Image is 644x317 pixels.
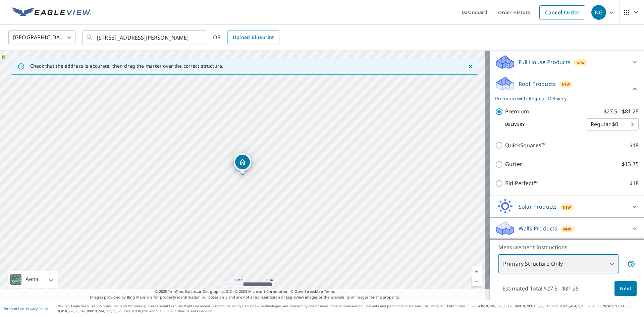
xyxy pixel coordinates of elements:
p: | [3,307,48,311]
div: Full House ProductsNew [495,54,639,70]
p: $18 [630,141,639,150]
p: © 2025 Eagle View Technologies, Inc. and Pictometry International Corp. All Rights Reserved. Repo... [58,304,641,314]
div: Primary Structure Only [498,255,619,273]
div: Aerial [23,271,42,288]
button: Close [466,62,475,71]
span: New [563,226,572,232]
a: Upload Blueprint [227,30,279,45]
span: Next [620,284,631,293]
div: Solar ProductsNew [495,199,639,215]
p: Premium with Regular Delivery [495,95,631,102]
span: Upload Blueprint [233,33,274,42]
p: $13.75 [622,160,639,168]
div: Dropped pin, building 1, Residential property, 15005 E Layton Pl Aurora, CO 80015 [234,153,251,174]
img: EV Logo [12,7,91,17]
a: Current Level 19, Zoom Out [472,276,482,286]
p: Premium [505,107,529,116]
p: Gutter [505,160,522,168]
p: Walls Products [519,224,557,232]
p: Roof Products [519,80,556,88]
p: Check that the address is accurate, then drag the marker over the correct structure. [30,63,223,69]
a: Terms of Use [3,306,24,311]
div: Aerial [8,271,58,288]
div: Regular $0 [586,115,639,134]
p: Bid Perfect™ [505,179,538,188]
div: OR [213,30,279,45]
p: Delivery [495,121,586,127]
div: NG [591,5,606,20]
p: $18 [630,179,639,188]
button: Next [614,281,637,296]
a: Privacy Policy [26,306,48,311]
span: New [563,205,571,210]
span: © 2025 TomTom, Earthstar Geographics SIO, © 2025 Microsoft Corporation, © [155,289,335,295]
p: $27.5 - $81.25 [604,107,639,116]
p: Solar Products [519,203,557,211]
div: Walls ProductsNew [495,220,639,236]
p: Estimated Total: $27.5 - $81.25 [497,281,584,296]
span: Your report will include only the primary structure on the property. For example, a detached gara... [627,260,635,268]
div: [GEOGRAPHIC_DATA] [8,28,75,47]
a: Current Level 19, Zoom In [472,266,482,276]
span: New [562,82,570,87]
p: QuickSquares™ [505,141,545,150]
div: Roof ProductsNewPremium with Regular Delivery [495,76,639,102]
a: OpenStreetMap [294,289,323,294]
a: Terms [324,289,335,294]
span: New [577,60,585,65]
a: Cancel Order [539,5,585,19]
p: Measurement Instructions [498,243,635,251]
input: Search by address or latitude-longitude [97,28,193,47]
p: Full House Products [519,58,571,66]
